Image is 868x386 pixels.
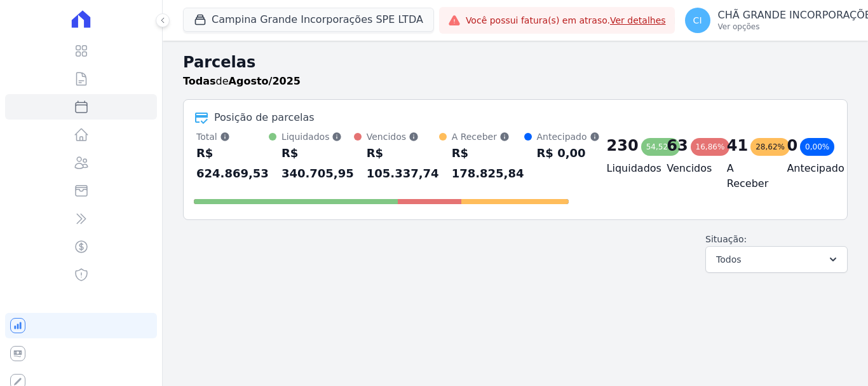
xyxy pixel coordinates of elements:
div: Vencidos [367,130,439,143]
div: R$ 178.825,84 [452,143,524,184]
div: 41 [727,135,748,156]
div: R$ 105.337,74 [367,143,439,184]
h4: Vencidos [667,161,707,176]
div: Liquidados [281,130,354,143]
p: de [183,74,301,89]
div: 0 [787,135,797,156]
button: Todos [705,246,848,273]
label: Situação: [705,234,747,244]
div: 54,52% [641,138,681,156]
div: R$ 624.869,53 [196,143,269,184]
h4: Antecipado [787,161,827,176]
div: R$ 0,00 [537,143,600,163]
strong: Todas [183,75,216,87]
span: CI [693,16,702,25]
div: Antecipado [537,130,600,143]
div: Posição de parcelas [214,110,315,125]
div: 0,00% [800,138,834,156]
span: Todos [716,252,741,267]
h4: A Receber [727,161,767,191]
div: R$ 340.705,95 [281,143,354,184]
h4: Liquidados [607,161,647,176]
h2: Parcelas [183,51,848,74]
span: Você possui fatura(s) em atraso. [466,14,666,27]
strong: Agosto/2025 [229,75,301,87]
div: 16,86% [691,138,730,156]
div: 230 [607,135,639,156]
div: Total [196,130,269,143]
div: A Receber [452,130,524,143]
button: Campina Grande Incorporações SPE LTDA [183,8,434,32]
div: 63 [667,135,688,156]
div: 28,62% [750,138,790,156]
a: Ver detalhes [610,15,666,25]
